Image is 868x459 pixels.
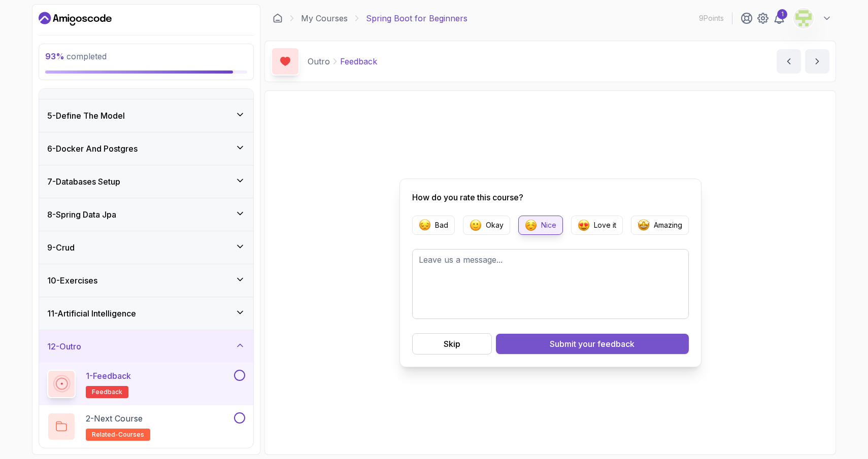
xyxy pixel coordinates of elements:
button: 1-Feedbackfeedback [47,370,245,398]
h3: 12 - Outro [47,340,81,352]
button: Feedback EmojieAmazing [631,216,689,235]
span: 93 % [45,51,64,61]
button: Skip [412,333,492,355]
p: Nice [541,220,556,230]
h3: 10 - Exercises [47,274,97,287]
p: Spring Boot for Beginners [366,12,468,24]
button: 2-Next Courserelated-courses [47,412,245,441]
p: 1 - Feedback [86,370,131,382]
h3: 5 - Define The Model [47,110,125,122]
span: feedback [92,388,122,396]
button: Feedback EmojieNice [518,216,563,235]
button: Feedback EmojieOkay [463,216,510,235]
button: 8-Spring Data Jpa [39,198,253,231]
h3: 7 - Databases Setup [47,175,120,188]
p: Love it [594,220,616,230]
button: 7-Databases Setup [39,165,253,198]
button: 12-Outro [39,330,253,363]
a: Dashboard [39,11,112,27]
button: 11-Artificial Intelligence [39,297,253,330]
p: 9 Points [699,13,724,23]
span: related-courses [92,431,144,439]
h3: 8 - Spring Data Jpa [47,208,116,221]
img: Feedback Emojie [638,219,650,231]
img: Feedback Emojie [470,219,482,231]
span: your feedback [578,338,635,350]
img: user profile image [794,9,813,28]
h3: 11 - Artificial Intelligence [47,307,136,320]
button: 6-Docker And Postgres [39,132,253,165]
div: 1 [777,9,787,19]
div: Submit [550,338,635,350]
button: 5-Define The Model [39,99,253,132]
p: Outro [308,55,330,67]
a: My Courses [301,12,348,24]
button: Submit your feedback [496,334,689,354]
img: Feedback Emojie [419,219,431,231]
p: Okay [486,220,504,230]
button: user profile image [793,8,832,28]
span: completed [45,51,107,61]
button: 9-Crud [39,231,253,264]
div: Skip [444,338,460,350]
p: 2 - Next Course [86,412,143,425]
button: Feedback EmojieLove it [571,216,623,235]
p: Amazing [654,220,682,230]
button: Feedback EmojieBad [412,216,455,235]
button: next content [805,49,829,74]
button: 10-Exercises [39,264,253,297]
a: 1 [773,12,785,24]
img: Feedback Emojie [578,219,590,231]
p: Feedback [340,55,377,67]
a: Dashboard [273,13,283,23]
img: Feedback Emojie [525,219,537,231]
h3: 6 - Docker And Postgres [47,143,138,155]
h3: 9 - Crud [47,241,75,254]
p: How do you rate this course? [412,191,689,203]
p: Bad [435,220,448,230]
button: previous content [777,49,801,74]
